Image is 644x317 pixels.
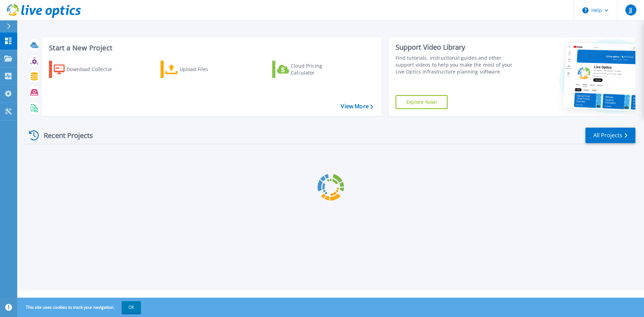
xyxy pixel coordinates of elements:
a: Cloud Pricing Calculator [272,61,349,78]
span: JJ [629,7,632,13]
button: OK [122,301,141,314]
a: Download Collector [49,61,126,78]
a: All Projects [585,128,635,143]
span: This site uses cookies to track your navigation. [19,301,141,314]
a: View More [341,103,373,110]
div: Download Collector [67,62,122,76]
a: Upload Files [161,61,237,78]
div: Recent Projects [27,127,102,144]
div: Cloud Pricing Calculator [291,62,346,76]
div: Find tutorials, instructional guides and other support videos to help you make the most of your L... [396,55,521,75]
div: Support Video Library [396,43,521,52]
h3: Start a New Project [49,44,373,52]
a: Explore Now! [396,95,448,109]
div: Upload Files [180,62,235,76]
